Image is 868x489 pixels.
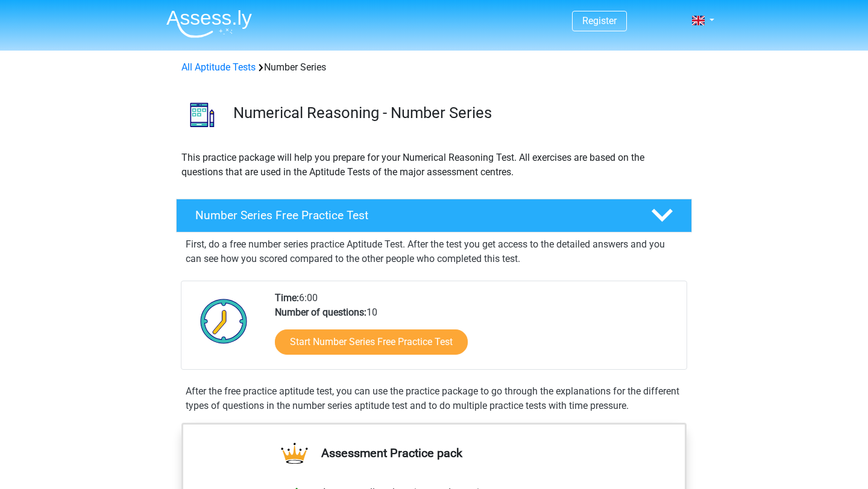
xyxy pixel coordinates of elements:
[171,199,697,232] a: Number Series Free Practice Test
[177,60,691,75] div: Number Series
[166,10,252,38] img: Assessly
[233,104,682,122] h3: Numerical Reasoning - Number Series
[275,329,468,355] a: Start Number Series Free Practice Test
[177,89,228,140] img: number series
[186,237,682,266] p: First, do a free number series practice Aptitude Test. After the test you get access to the detai...
[275,292,299,304] b: Time:
[266,291,686,369] div: 6:00 10
[582,15,617,26] a: Register
[193,291,254,351] img: Clock
[181,151,687,179] p: This practice package will help you prepare for your Numerical Reasoning Test. All exercises are ...
[275,307,366,318] b: Number of questions:
[181,384,687,413] div: After the free practice aptitude test, you can use the practice package to go through the explana...
[181,61,256,73] a: All Aptitude Tests
[195,208,632,222] h4: Number Series Free Practice Test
